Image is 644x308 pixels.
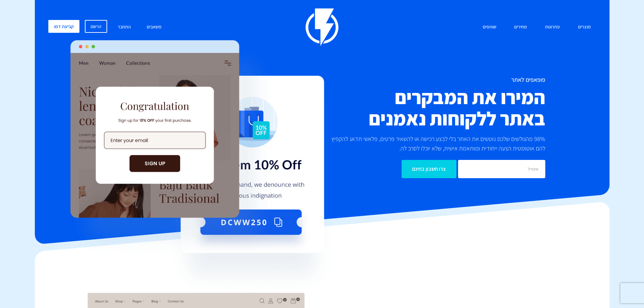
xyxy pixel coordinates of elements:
[509,20,532,34] a: מחירים
[573,20,596,34] a: מוצרים
[113,20,136,34] a: התחבר
[327,87,545,129] h2: המירו את המבקרים באתר ללקוחות נאמנים
[327,76,545,83] h1: פופאפים לאתר
[48,20,79,33] a: קביעת דמו
[478,20,501,34] a: שותפים
[458,160,545,178] input: אימייל
[85,20,107,33] a: הרשם
[327,134,545,153] p: 98% מהגולשים שלכם נוטשים את האתר בלי לבצע רכישה או להשאיר פרטים, פלאשי תדאג להקפיץ להם אוטומטית ה...
[540,20,565,34] a: פתרונות
[142,20,167,34] a: משאבים
[402,160,456,178] input: צרו חשבון בחינם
